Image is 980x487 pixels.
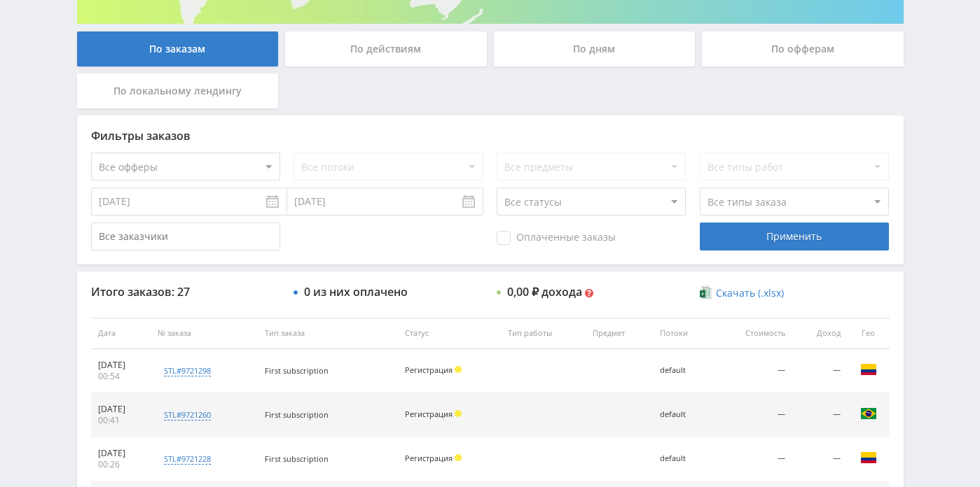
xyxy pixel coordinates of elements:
[700,286,784,300] a: Скачать (.xlsx)
[164,453,211,465] div: stl#9721228
[98,404,144,415] div: [DATE]
[164,365,211,376] div: stl#9721298
[860,449,877,466] img: col.png
[660,410,707,419] div: default
[702,31,904,66] div: По офферам
[700,285,712,299] img: xlsx
[714,349,792,393] td: —
[285,31,487,66] div: По действиям
[660,454,707,463] div: default
[164,409,211,421] div: stl#9721260
[265,409,329,420] span: First subscription
[792,349,848,393] td: —
[98,459,144,470] div: 00:26
[501,318,586,349] th: Тип работы
[455,410,462,417] span: Холд
[494,31,696,66] div: По дням
[91,318,151,349] th: Дата
[860,361,877,378] img: col.png
[91,223,280,250] input: Все заказчики
[77,73,279,108] div: По локальному лендингу
[91,285,280,298] div: Итого заказов: 27
[507,285,582,298] div: 0,00 ₽ дохода
[398,318,501,349] th: Статус
[716,288,784,299] span: Скачать (.xlsx)
[304,285,408,298] div: 0 из них оплачено
[792,318,848,349] th: Доход
[714,393,792,437] td: —
[405,365,453,375] span: Регистрация
[265,453,329,464] span: First subscription
[714,437,792,481] td: —
[792,437,848,481] td: —
[151,318,258,349] th: № заказа
[77,31,279,66] div: По заказам
[660,366,707,375] div: default
[98,415,144,426] div: 00:41
[586,318,653,349] th: Предмет
[98,448,144,459] div: [DATE]
[455,454,462,461] span: Холд
[98,371,144,382] div: 00:54
[405,409,453,419] span: Регистрация
[848,318,890,349] th: Гео
[792,393,848,437] td: —
[265,365,329,376] span: First subscription
[653,318,714,349] th: Потоки
[258,318,398,349] th: Тип заказа
[497,231,616,245] span: Оплаченные заказы
[860,405,877,422] img: bra.png
[91,129,890,142] div: Фильтры заказов
[455,366,462,373] span: Холд
[405,453,453,463] span: Регистрация
[98,360,144,371] div: [DATE]
[700,223,889,250] div: Применить
[714,318,792,349] th: Стоимость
